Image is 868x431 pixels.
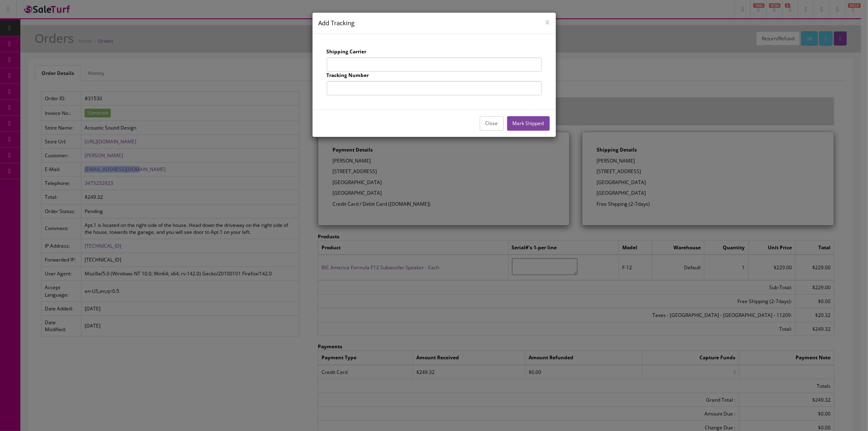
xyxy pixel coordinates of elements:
button: Close [480,116,504,130]
h4: Add Tracking [319,19,550,27]
button: Mark Shipped [507,116,550,130]
label: Tracking Number [327,72,369,79]
label: Shipping Carrier [327,48,367,55]
button: x [546,18,550,25]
